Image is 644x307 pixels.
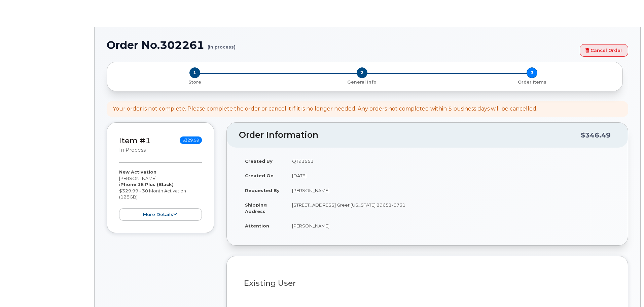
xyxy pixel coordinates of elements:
[280,79,444,85] p: General Info
[245,202,267,214] strong: Shipping Address
[208,39,236,50] small: (in process)
[286,154,616,168] td: QT93551
[286,183,616,198] td: [PERSON_NAME]
[112,78,277,85] a: 1 Store
[119,169,156,175] strong: New Activation
[180,136,202,144] span: $329.99
[189,67,200,78] span: 1
[277,78,447,85] a: 2 General Info
[286,197,616,218] td: [STREET_ADDRESS] Greer [US_STATE] 29651-6731
[581,129,611,142] div: $346.49
[119,147,146,153] small: in process
[115,79,274,85] p: Store
[245,188,280,193] strong: Requested By
[107,39,576,51] h1: Order No.302261
[245,158,273,164] strong: Created By
[119,169,202,221] div: [PERSON_NAME] $329.99 - 30 Month Activation (128GB)
[244,279,611,287] h3: Existing User
[357,67,367,78] span: 2
[119,208,202,221] button: more details
[119,182,174,187] strong: iPhone 16 Plus (Black)
[119,136,151,145] a: Item #1
[580,44,628,57] a: Cancel Order
[286,218,616,233] td: [PERSON_NAME]
[245,173,274,178] strong: Created On
[113,105,537,113] div: Your order is not complete. Please complete the order or cancel it if it is no longer needed. Any...
[239,130,581,140] h2: Order Information
[245,223,269,228] strong: Attention
[286,168,616,183] td: [DATE]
